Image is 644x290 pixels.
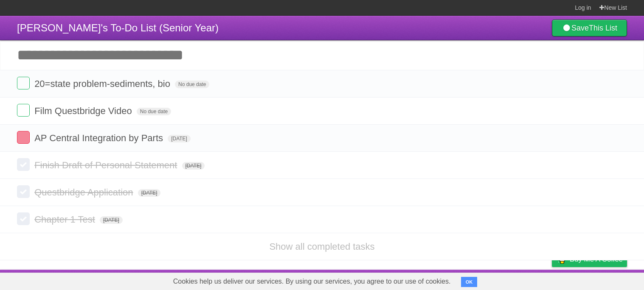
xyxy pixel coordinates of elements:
[165,273,459,290] span: Cookies help us deliver our services. By using our services, you agree to our use of cookies.
[182,162,205,170] span: [DATE]
[34,78,172,89] span: 20=state problem-sediments, bio
[17,22,219,33] span: [PERSON_NAME]'s To-Do List (Senior Year)
[34,160,179,170] span: Finish Draft of Personal Statement
[137,108,171,115] span: No due date
[574,272,627,288] a: Suggest a feature
[100,216,123,224] span: [DATE]
[34,214,97,225] span: Chapter 1 Test
[552,20,627,36] a: SaveThis List
[34,133,165,143] span: AP Central Integration by Parts
[17,131,30,144] label: Done
[175,81,209,88] span: No due date
[512,272,531,288] a: Terms
[17,158,30,171] label: Done
[17,104,30,117] label: Done
[541,272,563,288] a: Privacy
[589,24,617,32] b: This List
[570,252,623,267] span: Buy me a coffee
[439,272,457,288] a: About
[467,272,501,288] a: Developers
[34,187,135,198] span: Questbridge Application
[17,212,30,225] label: Done
[168,135,191,142] span: [DATE]
[461,277,478,287] button: OK
[34,106,134,116] span: Film Questbridge Video
[17,77,30,89] label: Done
[269,241,374,252] a: Show all completed tasks
[17,185,30,198] label: Done
[138,189,161,197] span: [DATE]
